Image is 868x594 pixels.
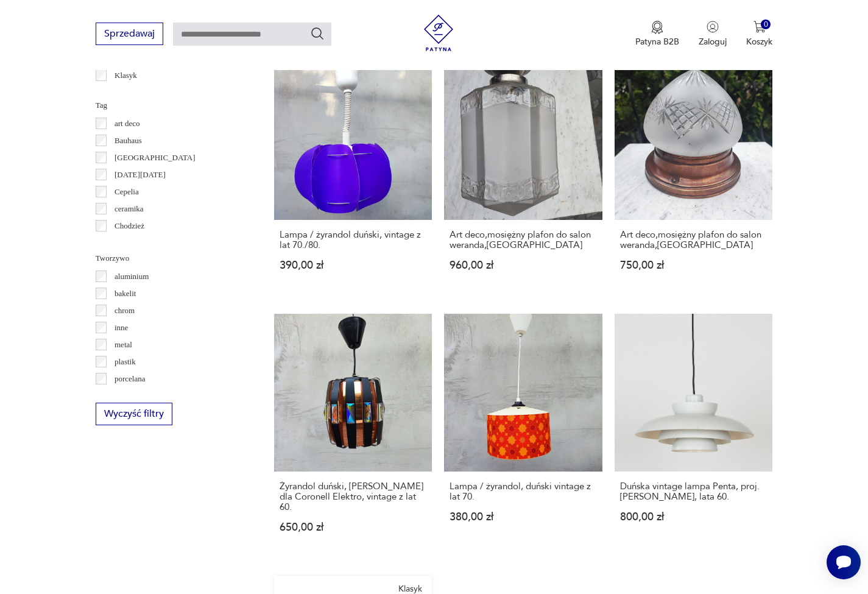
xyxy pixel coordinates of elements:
[450,481,597,502] h3: Lampa / żyrandol, duński vintage z lat 70.
[96,252,245,265] p: Tworzywo
[699,21,727,48] button: Zaloguj
[96,30,163,39] a: Sprzedawaj
[96,23,163,45] button: Sprzedawaj
[280,481,427,512] h3: Żyrandol duński, [PERSON_NAME] dla Coronell Elektro, vintage z lat 60.
[420,15,457,51] img: Patyna - sklep z meblami i dekoracjami vintage
[115,185,139,199] p: Cepelia
[115,117,140,130] p: art deco
[651,21,663,34] img: Ikona medalu
[280,260,427,270] p: 390,00 zł
[115,69,137,82] p: Klasyk
[450,260,597,270] p: 960,00 zł
[115,287,136,300] p: bakelit
[115,151,196,164] p: [GEOGRAPHIC_DATA]
[115,304,135,317] p: chrom
[450,512,597,522] p: 380,00 zł
[115,372,146,386] p: porcelana
[620,260,767,270] p: 750,00 zł
[699,36,727,48] p: Zaloguj
[96,99,245,112] p: Tag
[444,62,602,294] a: Art deco,mosiężny plafon do salon weranda,łazienkaArt deco,mosiężny plafon do salon weranda,[GEOG...
[115,355,136,369] p: plastik
[615,62,773,294] a: Art deco,mosiężny plafon do salon weranda,łazienkaArt deco,mosiężny plafon do salon weranda,[GEOG...
[280,230,427,250] h3: Lampa / żyrandol duński, vintage z lat 70./80.
[310,26,325,41] button: Szukaj
[635,21,679,48] a: Ikona medaluPatyna B2B
[115,321,128,334] p: inne
[753,21,766,33] img: Ikona koszyka
[827,545,861,579] iframe: Smartsupp widget button
[115,134,142,147] p: Bauhaus
[450,230,597,250] h3: Art deco,mosiężny plafon do salon weranda,[GEOGRAPHIC_DATA]
[620,481,767,502] h3: Duńska vintage lampa Penta, proj. [PERSON_NAME], lata 60.
[746,21,772,48] button: 0Koszyk
[635,21,679,48] button: Patyna B2B
[707,21,719,33] img: Ikonka użytkownika
[115,202,144,216] p: ceramika
[620,512,767,522] p: 800,00 zł
[96,403,172,425] button: Wyczyść filtry
[746,36,772,48] p: Koszyk
[115,219,144,233] p: Chodzież
[115,236,144,250] p: Ćmielów
[115,168,166,182] p: [DATE][DATE]
[620,230,767,250] h3: Art deco,mosiężny plafon do salon weranda,[GEOGRAPHIC_DATA]
[115,338,132,352] p: metal
[274,62,432,294] a: Lampa / żyrandol duński, vintage z lat 70./80.Lampa / żyrandol duński, vintage z lat 70./80.390,0...
[761,19,771,30] div: 0
[115,389,139,403] p: porcelit
[635,36,679,48] p: Patyna B2B
[615,314,773,557] a: Duńska vintage lampa Penta, proj. Jo Hammerborg, lata 60.Duńska vintage lampa Penta, proj. [PERSO...
[274,314,432,557] a: Żyrandol duński, Werner Schou dla Coronell Elektro, vintage z lat 60.Żyrandol duński, [PERSON_NAM...
[280,522,427,532] p: 650,00 zł
[444,314,602,557] a: Lampa / żyrandol, duński vintage z lat 70.Lampa / żyrandol, duński vintage z lat 70.380,00 zł
[115,270,149,283] p: aluminium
